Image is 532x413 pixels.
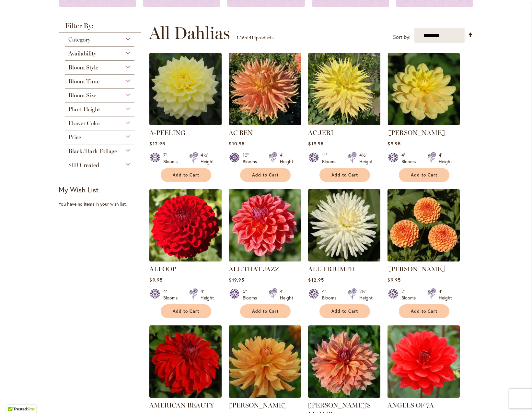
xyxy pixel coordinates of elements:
button: Add to Cart [319,304,370,318]
a: AMERICAN BEAUTY [149,401,214,409]
span: $9.95 [149,277,162,283]
div: 5" Blooms [243,288,261,301]
img: AHOY MATEY [387,53,460,125]
div: 10" Blooms [243,152,261,165]
a: ALL TRIUMPH [308,257,380,263]
div: 7" Blooms [163,152,181,165]
div: 4' Height [280,152,293,165]
span: Add to Cart [252,309,279,314]
span: Price [68,134,81,141]
a: ALL TRIUMPH [308,265,355,273]
a: ALL THAT JAZZ [229,265,279,273]
button: Add to Cart [161,168,211,182]
img: A-Peeling [149,53,222,125]
a: ALI OOP [149,257,222,263]
span: Plant Height [68,106,100,113]
img: AMERICAN BEAUTY [149,325,222,398]
div: You have no items in your wish list. [59,201,145,207]
a: ANGELS OF 7A [387,393,460,399]
span: $19.95 [229,277,244,283]
img: ANGELS OF 7A [387,325,460,398]
div: 11" Blooms [322,152,340,165]
iframe: Launch Accessibility Center [5,390,23,408]
button: Add to Cart [161,304,211,318]
span: Add to Cart [411,309,437,314]
a: A-PEELING [149,129,185,137]
a: Andy's Legacy [308,393,380,399]
div: 4' Height [280,288,293,301]
label: Sort by: [393,31,411,43]
p: - of products [237,32,273,43]
div: 4" Blooms [322,288,340,301]
span: Add to Cart [173,172,199,178]
button: Add to Cart [319,168,370,182]
button: Add to Cart [240,168,291,182]
span: SID Created [68,162,99,169]
div: 4' Height [439,152,452,165]
div: 4½' Height [201,152,214,165]
img: ALL THAT JAZZ [229,189,301,261]
img: ALI OOP [149,189,222,261]
img: AMBER QUEEN [387,189,460,261]
span: $10.95 [229,140,244,147]
a: AC JERI [308,129,333,137]
span: $9.95 [387,277,400,283]
span: Add to Cart [331,309,358,314]
span: Category [68,36,90,43]
a: ALI OOP [149,265,176,273]
div: 4' Height [201,288,214,301]
button: Add to Cart [399,168,449,182]
span: Availability [68,50,96,57]
div: 2" Blooms [401,288,420,301]
div: 2½' Height [359,288,373,301]
strong: My Wish List [59,185,98,194]
a: AC Jeri [308,120,380,127]
a: AMBER QUEEN [387,257,460,263]
a: [PERSON_NAME] [387,265,445,273]
span: Add to Cart [173,309,199,314]
img: AC BEN [229,53,301,125]
span: 414 [249,34,256,41]
button: Add to Cart [240,304,291,318]
div: 4½' Height [359,152,373,165]
span: Add to Cart [331,172,358,178]
span: 16 [240,34,245,41]
button: Add to Cart [399,304,449,318]
span: Bloom Time [68,78,99,85]
a: ANGELS OF 7A [387,401,434,409]
strong: Filter By: [59,22,141,33]
a: ALL THAT JAZZ [229,257,301,263]
div: 4' Height [439,288,452,301]
span: Add to Cart [411,172,437,178]
img: AC Jeri [308,53,380,125]
span: Flower Color [68,120,100,127]
a: AC BEN [229,120,301,127]
a: ANDREW CHARLES [229,393,301,399]
div: 4" Blooms [401,152,420,165]
span: All Dahlias [149,23,230,43]
span: Bloom Size [68,92,96,99]
span: Bloom Style [68,64,98,71]
span: $19.95 [308,140,323,147]
img: Andy's Legacy [308,325,380,398]
a: AC BEN [229,129,253,137]
a: A-Peeling [149,120,222,127]
a: AMERICAN BEAUTY [149,393,222,399]
span: Black/Dark Foliage [68,148,117,155]
span: $9.95 [387,140,400,147]
a: AHOY MATEY [387,120,460,127]
span: Add to Cart [252,172,279,178]
span: $12.95 [149,140,165,147]
div: 4" Blooms [163,288,181,301]
span: 1 [237,34,238,41]
img: ANDREW CHARLES [229,325,301,398]
a: [PERSON_NAME] [387,129,445,137]
img: ALL TRIUMPH [308,189,380,261]
span: $12.95 [308,277,324,283]
a: [PERSON_NAME] [229,401,286,409]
